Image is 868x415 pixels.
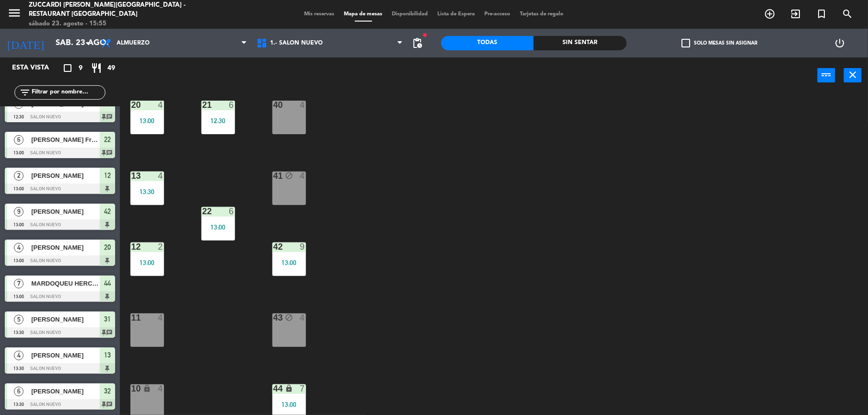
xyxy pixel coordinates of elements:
[158,242,164,251] div: 2
[130,188,164,195] div: 13:30
[104,277,111,289] span: 44
[19,87,31,98] i: filter_list
[764,8,776,20] i: add_circle_outline
[104,349,111,361] span: 13
[821,69,833,81] i: power_input
[300,313,305,322] div: 4
[422,32,428,38] span: fiber_manual_record
[104,242,111,253] span: 20
[14,207,23,217] span: 9
[31,242,100,253] span: [PERSON_NAME]
[480,12,516,17] span: Pre-acceso
[285,172,293,180] i: block
[201,117,235,124] div: 12:30
[273,313,274,322] div: 43
[158,172,164,180] div: 4
[107,63,115,74] span: 49
[14,351,23,360] span: 4
[104,313,111,325] span: 31
[14,171,23,181] span: 2
[31,314,100,324] span: [PERSON_NAME]
[130,117,164,124] div: 13:00
[300,172,305,180] div: 4
[681,39,757,47] label: Solo mesas sin asignar
[229,207,235,216] div: 6
[300,12,340,17] span: Mis reservas
[29,0,210,19] div: Zuccardi [PERSON_NAME][GEOGRAPHIC_DATA] - Restaurant [GEOGRAPHIC_DATA]
[7,6,22,20] i: menu
[300,101,305,109] div: 4
[91,62,102,74] i: restaurant
[272,259,306,266] div: 13:00
[104,206,111,217] span: 42
[31,278,100,288] span: MARDOQUEU HERCULANO
[62,62,73,74] i: crop_square
[79,63,82,74] span: 9
[272,401,306,408] div: 13:00
[790,8,802,20] i: exit_to_app
[842,8,854,20] i: search
[31,350,100,360] span: [PERSON_NAME]
[300,384,305,393] div: 7
[285,313,293,322] i: block
[834,37,846,49] i: power_settings_new
[340,12,387,17] span: Mapa de mesas
[31,386,100,396] span: [PERSON_NAME]
[104,170,111,181] span: 12
[516,12,569,17] span: Tarjetas de regalo
[273,101,274,109] div: 40
[201,224,235,231] div: 13:00
[143,384,151,392] i: lock
[130,259,164,266] div: 13:00
[285,384,293,392] i: lock
[31,87,105,98] input: Filtrar por nombre...
[681,39,690,47] span: check_box_outline_blank
[387,12,433,17] span: Disponibilidad
[300,242,305,251] div: 9
[273,384,274,393] div: 44
[14,243,23,253] span: 4
[31,135,100,145] span: [PERSON_NAME] Frota [PERSON_NAME]
[14,279,23,288] span: 7
[31,171,100,181] span: [PERSON_NAME]
[31,207,100,217] span: [PERSON_NAME]
[441,36,534,50] div: Todas
[14,387,23,396] span: 6
[273,172,274,180] div: 41
[117,40,150,46] span: Almuerzo
[158,101,164,109] div: 4
[534,36,626,50] div: Sin sentar
[5,62,69,74] div: Esta vista
[158,313,164,322] div: 4
[82,37,94,49] i: arrow_drop_down
[229,101,235,109] div: 6
[7,6,22,23] button: menu
[158,384,164,393] div: 4
[104,385,111,397] span: 32
[433,12,480,17] span: Lista de Espera
[273,242,274,251] div: 42
[844,68,862,82] button: close
[14,315,23,324] span: 5
[847,69,859,81] i: close
[29,19,210,29] div: sábado 23. agosto - 15:55
[14,135,23,145] span: 6
[818,68,835,82] button: power_input
[270,40,323,46] span: 1.- SALON NUEVO
[816,8,828,20] i: turned_in_not
[14,99,23,109] span: 6
[104,134,111,145] span: 22
[411,37,423,49] span: pending_actions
